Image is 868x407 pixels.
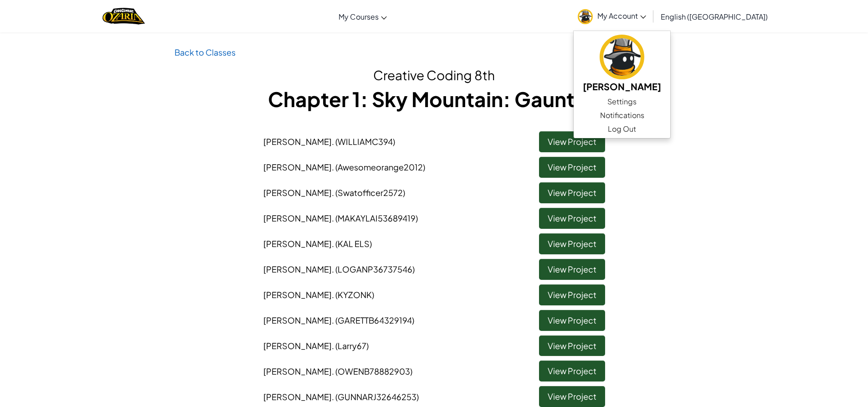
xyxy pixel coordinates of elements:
a: [PERSON_NAME] [574,33,670,95]
span: [PERSON_NAME] [263,315,414,325]
span: [PERSON_NAME] [263,366,412,376]
span: . (GUNNARJ32646253) [332,392,419,402]
img: avatar [600,35,644,79]
span: [PERSON_NAME] [263,264,415,274]
a: View Project [539,335,605,356]
span: Notifications [600,110,644,121]
span: . (WILLIAMC394) [332,136,395,147]
span: . (KYZONK) [332,289,374,300]
a: Settings [574,95,670,108]
a: Back to Classes [175,47,236,57]
span: [PERSON_NAME] [263,392,419,402]
span: . (KAL ELS) [332,238,372,249]
span: My Courses [339,12,379,21]
a: View Project [539,131,605,152]
img: avatar [578,9,593,24]
span: . (Swatofficer2572) [332,187,405,198]
a: Notifications [574,108,670,122]
span: . (Larry67) [332,340,369,351]
a: View Project [539,208,605,229]
span: [PERSON_NAME] [263,187,405,198]
a: View Project [539,233,605,254]
a: My Account [573,2,651,31]
a: English ([GEOGRAPHIC_DATA]) [656,4,772,29]
a: View Project [539,361,605,381]
span: [PERSON_NAME] [263,238,372,249]
span: My Account [597,11,646,21]
a: View Project [539,386,605,407]
img: Home [103,7,145,26]
a: View Project [539,310,605,331]
span: [PERSON_NAME] [263,289,374,300]
a: View Project [539,182,605,203]
a: View Project [539,157,605,178]
span: . (MAKAYLAI53689419) [332,213,418,223]
h5: [PERSON_NAME] [583,79,661,93]
span: . (OWENB78882903) [332,366,412,376]
span: . (LOGANP36737546) [332,264,415,274]
span: [PERSON_NAME] [263,340,369,351]
h1: Chapter 1: Sky Mountain: Gauntlet [175,85,694,113]
span: [PERSON_NAME] [263,136,395,147]
a: Ozaria by CodeCombat logo [103,7,145,26]
span: [PERSON_NAME] [263,162,425,172]
span: . (Awesomeorange2012) [332,162,425,172]
span: [PERSON_NAME] [263,213,418,223]
h2: Creative Coding 8th [175,66,694,85]
a: My Courses [334,4,391,29]
a: Log Out [574,122,670,136]
span: . (GARETTB64329194) [332,315,414,325]
a: View Project [539,259,605,280]
a: View Project [539,284,605,305]
span: English ([GEOGRAPHIC_DATA]) [661,12,768,21]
